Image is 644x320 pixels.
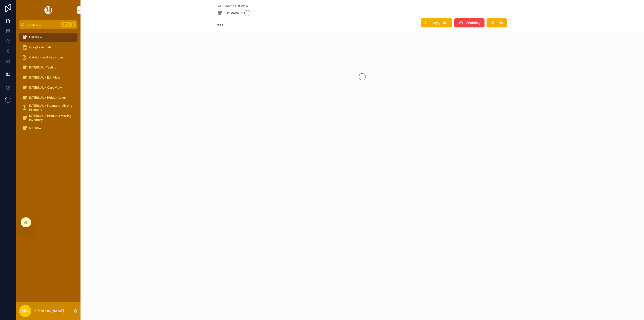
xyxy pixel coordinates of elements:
span: Back to List View [223,4,248,8]
a: Back to List View [217,4,248,8]
span: INTERNAL - Products Missing Inventory [29,114,72,122]
span: List View [29,35,42,39]
span: Jump to... [27,23,59,27]
a: QA View [19,123,77,132]
span: INTERNAL - Hidden Items [29,96,66,100]
span: Catalogs and Resources [29,55,64,59]
a: Catalogs and Resources [19,53,77,62]
button: Jump to...CtrlK [19,20,77,29]
span: Core/Essentials [29,45,51,49]
button: Edit [487,18,507,27]
a: INTERNAL - Inventory Missing Products [19,103,77,112]
div: scrollable content [16,29,80,139]
span: Copy URL [432,20,448,25]
a: List View [19,33,77,42]
span: INTERNAL - Inventory Missing Products [29,104,72,112]
span: INTERNAL - Edit View [29,76,60,80]
span: NG [22,308,28,314]
button: Copy URL [421,18,452,27]
a: INTERNAL - Hidden Items [19,93,77,102]
a: INTERNAL -Testing [19,63,77,72]
a: INTERNAL - Card View [19,83,77,92]
span: INTERNAL - Card View [29,86,62,90]
a: INTERNAL - Products Missing Inventory [19,113,77,122]
span: List View [223,11,239,16]
a: INTERNAL - Edit View [19,73,77,82]
a: List View [217,11,239,16]
a: Core/Essentials [19,43,77,52]
p: [PERSON_NAME] [35,308,64,313]
button: Visibility [454,18,485,27]
span: K [71,23,75,27]
span: INTERNAL -Testing [29,65,56,69]
span: Ctrl [61,22,70,27]
span: QA View [29,126,41,130]
span: Visibility [465,20,480,25]
img: App logo [44,6,53,14]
